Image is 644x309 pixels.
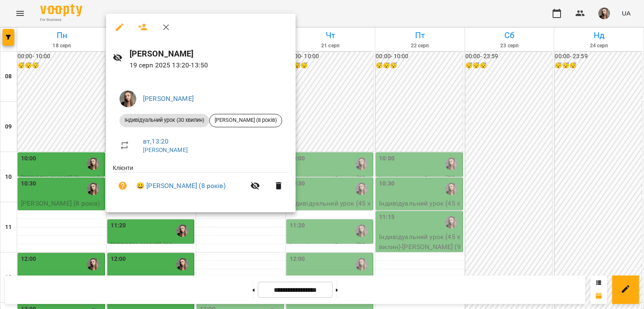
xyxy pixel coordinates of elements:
[143,95,194,103] a: [PERSON_NAME]
[143,137,169,145] a: вт , 13:20
[113,176,133,196] button: Візит ще не сплачено. Додати оплату?
[119,116,209,124] span: Індивідуальний урок (30 хвилин)
[136,181,226,191] a: 😀 [PERSON_NAME] (8 років)
[209,114,282,127] div: [PERSON_NAME] (8 років)
[210,116,282,124] span: [PERSON_NAME] (8 років)
[130,47,289,60] h6: [PERSON_NAME]
[119,90,136,107] img: 6616469b542043e9b9ce361bc48015fd.jpeg
[143,147,188,153] a: [PERSON_NAME]
[113,164,289,203] ul: Клієнти
[130,60,289,70] p: 19 серп 2025 13:20 - 13:50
